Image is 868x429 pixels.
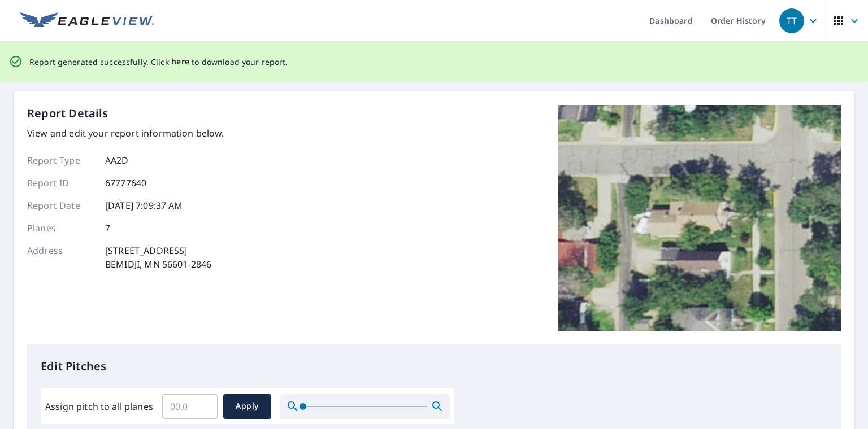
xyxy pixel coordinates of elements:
[162,391,218,422] input: 00.0
[27,176,95,190] p: Report ID
[105,154,129,167] p: AA2D
[41,358,827,375] p: Edit Pitches
[105,221,110,235] p: 7
[779,8,804,33] div: TT
[27,154,95,167] p: Report Type
[223,394,271,419] button: Apply
[105,176,146,190] p: 67777640
[105,199,183,212] p: [DATE] 7:09:37 AM
[29,55,288,69] p: Report generated successfully. Click to download your report.
[27,199,95,212] p: Report Date
[27,244,95,271] p: Address
[45,400,153,413] label: Assign pitch to all planes
[27,105,108,122] p: Report Details
[27,126,224,140] p: View and edit your report information below.
[105,244,211,271] p: [STREET_ADDRESS] BEMIDJI, MN 56601-2846
[20,12,154,29] img: EV Logo
[232,399,262,413] span: Apply
[171,55,190,69] button: here
[558,105,841,331] img: Top image
[27,221,95,235] p: Planes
